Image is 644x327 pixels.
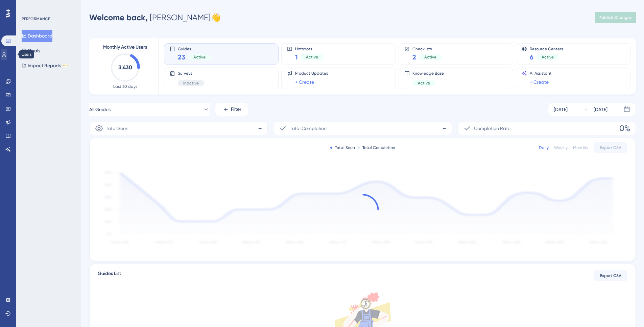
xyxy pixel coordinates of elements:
span: Knowledge Base [412,71,444,76]
div: [DATE] [594,105,607,114]
span: Total Seen [106,124,128,132]
span: Resource Centers [530,46,563,51]
span: 0% [619,123,630,134]
div: Total Seen [330,145,355,150]
span: 1 [295,52,298,62]
span: Product Updates [295,71,328,76]
button: Goals [22,45,40,57]
button: Filter [215,103,249,116]
span: Checklists [412,46,442,51]
button: All Guides [89,103,210,116]
span: Guides [178,46,211,51]
button: Export CSV [594,270,627,281]
a: + Create [295,78,314,86]
span: Total Completion [290,124,327,132]
div: [PERSON_NAME] 👋 [89,12,221,23]
span: - [258,123,262,134]
span: AI Assistant [530,71,552,76]
span: Surveys [178,71,204,76]
div: Weekly [554,145,568,150]
span: Completion Rate [474,124,510,132]
a: + Create [530,78,549,86]
span: Monthly Active Users [103,43,147,51]
span: 2 [412,52,416,62]
div: Daily [539,145,549,150]
button: Publish Changes [595,12,636,23]
span: Active [193,54,206,60]
div: [DATE] [554,105,568,114]
span: Active [542,54,554,60]
div: PERFORMANCE [22,16,50,22]
button: Dashboard [22,30,52,42]
div: Monthly [573,145,588,150]
span: 6 [530,52,533,62]
text: 3,430 [118,64,132,71]
span: Hotspots [295,46,324,51]
span: Inactive [183,80,199,86]
div: BETA [63,64,69,67]
span: Active [306,54,318,60]
span: Last 30 days [113,84,137,89]
span: - [442,123,446,134]
span: 23 [178,52,185,62]
div: Total Completion [358,145,395,150]
span: Export CSV [600,145,621,150]
span: Export CSV [600,273,621,278]
span: Welcome back, [89,12,148,22]
button: Export CSV [594,142,627,153]
span: Publish Changes [599,15,632,20]
span: All Guides [89,105,111,114]
span: Guides List [98,270,121,282]
span: Active [424,54,436,60]
span: Active [418,80,430,86]
button: Impact ReportsBETA [22,59,69,72]
span: Filter [231,105,241,114]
